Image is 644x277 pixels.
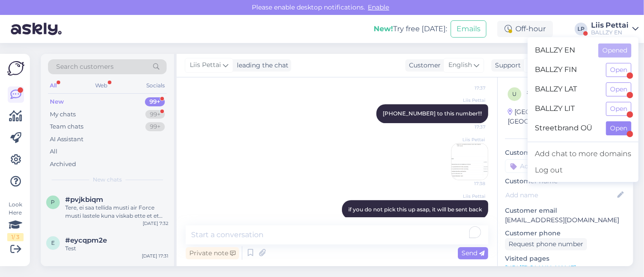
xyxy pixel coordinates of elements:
[233,61,288,70] div: leading the chat
[7,201,24,241] div: Look Here
[452,124,485,130] span: 17:37
[405,61,441,70] div: Customer
[65,236,107,244] span: #eycqpm2e
[448,60,472,70] span: English
[535,43,591,57] span: BALLZY EN
[505,238,587,250] div: Request phone number
[50,110,76,119] div: My chats
[186,247,239,259] div: Private note
[451,136,485,143] span: Liis Pettai
[497,21,553,37] div: Off-hour
[598,43,631,57] button: Opened
[505,264,576,272] a: [URL][DOMAIN_NAME]
[528,162,639,178] div: Log out
[575,23,587,35] div: LP
[505,229,626,238] p: Customer phone
[505,177,626,186] p: Customer name
[452,85,485,91] span: 17:37
[505,134,626,143] div: Customer information
[535,102,599,116] span: BALLZY LIT
[374,24,393,33] b: New!
[94,80,110,91] div: Web
[383,110,482,117] span: [PHONE_NUMBER] to this number!!!
[145,110,165,119] div: 99+
[365,3,392,11] span: Enable
[451,180,485,187] span: 17:38
[527,87,583,98] div: # ugqtm4fo
[528,146,639,162] a: Add chat to more domains
[144,80,167,91] div: Socials
[50,147,58,156] div: All
[50,122,83,131] div: Team chats
[591,29,629,36] div: BALLZY EN
[452,193,485,200] span: Liis Pettai
[65,204,168,220] div: Tere, ei saa tellida musti air Force musti lastele kuna viskab ette et et not found.
[145,122,165,131] div: 99+
[51,239,55,246] span: e
[142,253,168,259] div: [DATE] 17:31
[508,107,608,126] div: [GEOGRAPHIC_DATA], [GEOGRAPHIC_DATA]
[65,196,103,204] span: #pvjkbiqm
[7,233,24,241] div: 1 / 3
[451,20,486,38] button: Emails
[145,97,165,106] div: 99+
[7,61,24,76] img: Askly Logo
[50,135,83,144] div: AI Assistant
[606,102,631,116] button: Open
[535,121,599,135] span: Streetbrand OÜ
[505,159,626,173] input: Add a tag
[65,244,168,253] div: Test
[512,91,517,97] span: u
[535,63,599,77] span: BALLZY FIN
[50,160,76,169] div: Archived
[606,63,631,77] button: Open
[606,82,631,96] button: Open
[505,206,626,215] p: Customer email
[461,249,485,257] span: Send
[591,22,639,36] a: Liis PettaiBALLZY EN
[186,225,488,244] textarea: To enrich screen reader interactions, please activate Accessibility in Grammarly extension settings
[505,215,626,225] p: [EMAIL_ADDRESS][DOMAIN_NAME]
[452,143,488,180] img: Attachment
[505,148,626,158] p: Customer tags
[190,60,221,70] span: Liis Pettai
[491,61,521,70] div: Support
[374,24,447,34] div: Try free [DATE]:
[50,97,64,106] div: New
[348,206,482,213] span: if you do not pick this up asap, it will be sent back
[505,254,626,263] p: Visited pages
[452,97,485,104] span: Liis Pettai
[591,22,629,29] div: Liis Pettai
[48,80,58,91] div: All
[505,190,615,200] input: Add name
[535,82,599,96] span: BALLZY LAT
[93,176,122,184] span: New chats
[143,220,168,227] div: [DATE] 7:32
[56,62,114,72] span: Search customers
[606,121,631,135] button: Open
[51,199,55,205] span: p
